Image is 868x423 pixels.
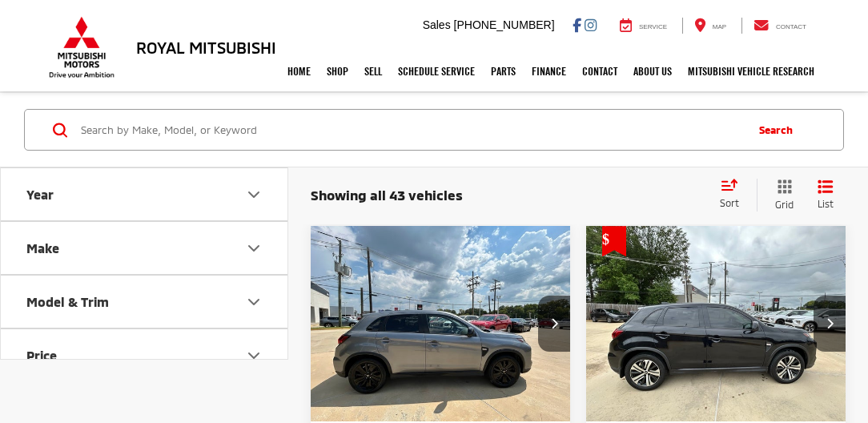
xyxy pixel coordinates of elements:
div: Year [244,185,263,204]
span: Sales [423,18,451,31]
div: Make [244,239,263,258]
span: Showing all 43 vehicles [311,187,463,203]
button: Grid View [757,179,806,211]
span: Get Price Drop Alert [602,226,626,256]
button: Next image [814,296,846,352]
div: Make [26,240,59,256]
span: Sort [720,197,739,208]
a: Sell [356,51,390,91]
h3: Royal Mitsubishi [136,38,276,56]
a: 2022 Mitsubishi Outlander Sport 2.0 LE2022 Mitsubishi Outlander Sport 2.0 LE2022 Mitsubishi Outla... [310,226,572,421]
a: About Us [625,51,680,91]
a: Parts: Opens in a new tab [483,51,524,91]
a: Finance [524,51,574,91]
button: Select sort value [712,179,757,211]
a: Map [682,18,738,34]
a: 2023 Mitsubishi Outlander Sport 2.0 ES2023 Mitsubishi Outlander Sport 2.0 ES2023 Mitsubishi Outla... [585,226,847,421]
img: Mitsubishi [46,16,118,79]
button: Model & TrimModel & Trim [1,276,289,328]
a: Contact [741,18,818,34]
a: Facebook: Click to visit our Facebook page [573,18,581,31]
button: Next image [538,296,570,352]
img: 2022 Mitsubishi Outlander Sport 2.0 LE [310,226,572,422]
button: Search [743,110,816,150]
a: Instagram: Click to visit our Instagram page [585,18,597,31]
div: Model & Trim [244,292,263,312]
a: Home [279,51,319,91]
span: Grid [775,198,794,211]
button: List View [806,179,846,211]
div: Model & Trim [26,294,109,309]
input: Search by Make, Model, or Keyword [79,111,743,149]
span: Contact [776,23,806,30]
div: Price [26,348,57,363]
span: Map [713,23,726,30]
img: 2023 Mitsubishi Outlander Sport 2.0 ES [585,226,847,422]
span: [PHONE_NUMBER] [454,18,555,31]
a: Service [608,18,679,34]
button: MakeMake [1,222,289,274]
span: List [818,197,834,211]
div: 2023 Mitsubishi Outlander Sport 2.0 ES 0 [585,226,847,421]
button: PricePrice [1,329,289,381]
div: 2022 Mitsubishi Outlander Sport 2.0 LE 0 [310,226,572,421]
span: Service [639,23,667,30]
a: Schedule Service: Opens in a new tab [390,51,483,91]
a: Mitsubishi Vehicle Research [680,51,822,91]
div: Year [26,187,54,202]
a: Shop [319,51,356,91]
div: Price [244,346,263,365]
a: Contact [574,51,625,91]
button: YearYear [1,168,289,220]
